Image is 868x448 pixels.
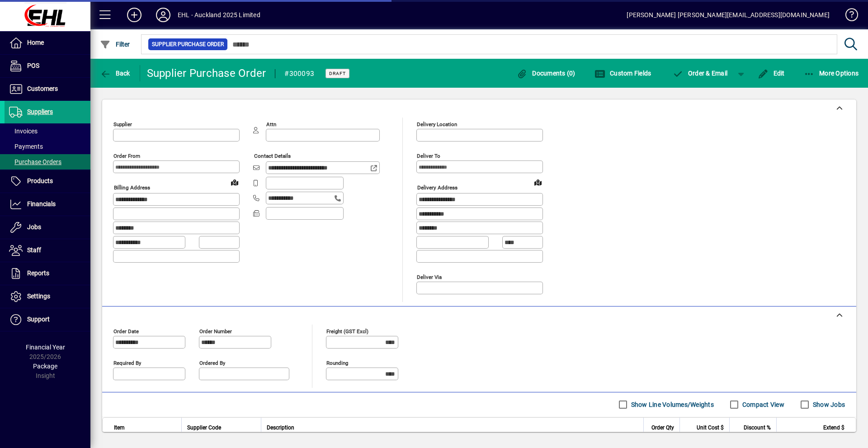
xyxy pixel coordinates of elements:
[802,65,861,81] button: More Options
[267,423,294,433] span: Description
[27,85,58,92] span: Customers
[417,121,457,127] mat-label: Delivery Location
[811,400,845,409] label: Show Jobs
[594,70,651,77] span: Custom Fields
[100,70,130,77] span: Back
[5,154,90,170] a: Purchase Orders
[839,2,857,31] a: Knowledge Base
[27,292,50,300] span: Settings
[266,121,276,127] mat-label: Attn
[90,65,140,81] app-page-header-button: Back
[5,193,90,216] a: Financials
[33,363,57,370] span: Package
[5,170,90,193] a: Products
[147,66,266,80] div: Supplier Purchase Order
[514,65,578,81] button: Documents (0)
[27,108,53,115] span: Suppliers
[758,70,785,77] span: Edit
[697,423,724,433] span: Unit Cost $
[27,269,49,277] span: Reports
[27,246,41,254] span: Staff
[27,39,44,46] span: Home
[100,41,130,48] span: Filter
[744,423,771,433] span: Discount %
[5,32,90,54] a: Home
[120,7,149,23] button: Add
[5,123,90,139] a: Invoices
[9,158,61,165] span: Purchase Orders
[9,143,43,150] span: Payments
[592,65,654,81] button: Custom Fields
[5,239,90,262] a: Staff
[417,274,442,280] mat-label: Deliver via
[187,423,221,433] span: Supplier Code
[149,7,178,23] button: Profile
[755,65,787,81] button: Edit
[27,223,41,231] span: Jobs
[5,285,90,308] a: Settings
[114,423,125,433] span: Item
[651,423,674,433] span: Order Qty
[152,40,224,49] span: Supplier Purchase Order
[629,400,714,409] label: Show Line Volumes/Weights
[5,78,90,100] a: Customers
[823,423,844,433] span: Extend $
[27,316,50,323] span: Support
[5,262,90,285] a: Reports
[227,175,242,189] a: View on map
[5,139,90,154] a: Payments
[531,175,545,189] a: View on map
[741,400,784,409] label: Compact View
[199,328,232,334] mat-label: Order number
[284,66,314,81] div: #300093
[5,55,90,77] a: POS
[329,71,346,76] span: Draft
[668,65,732,81] button: Order & Email
[9,127,38,135] span: Invoices
[199,359,225,366] mat-label: Ordered by
[27,177,53,184] span: Products
[417,153,440,159] mat-label: Deliver To
[113,153,140,159] mat-label: Order from
[804,70,859,77] span: More Options
[326,359,348,366] mat-label: Rounding
[113,121,132,127] mat-label: Supplier
[627,8,830,22] div: [PERSON_NAME] [PERSON_NAME][EMAIL_ADDRESS][DOMAIN_NAME]
[113,328,139,334] mat-label: Order date
[113,359,141,366] mat-label: Required by
[672,70,727,77] span: Order & Email
[26,344,65,351] span: Financial Year
[27,200,56,207] span: Financials
[517,70,576,77] span: Documents (0)
[326,328,368,334] mat-label: Freight (GST excl)
[27,62,39,69] span: POS
[5,216,90,239] a: Jobs
[98,65,132,81] button: Back
[98,36,132,52] button: Filter
[5,308,90,331] a: Support
[178,8,260,22] div: EHL - Auckland 2025 Limited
